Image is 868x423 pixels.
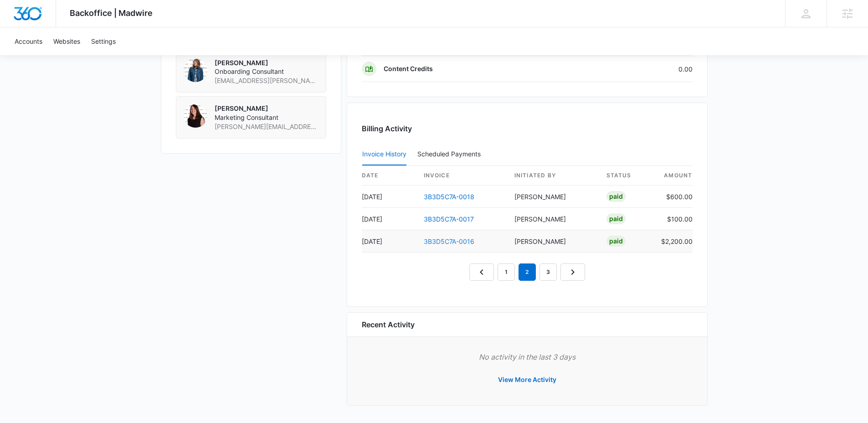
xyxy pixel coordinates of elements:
[362,230,416,253] td: [DATE]
[416,166,507,186] th: invoice
[507,166,599,186] th: Initiated By
[362,208,416,230] td: [DATE]
[424,215,474,223] a: 3B3D5C7A-0017
[596,56,693,82] td: 0.00
[599,166,654,186] th: status
[507,186,599,208] td: [PERSON_NAME]
[560,263,585,281] a: Next Page
[489,369,565,391] button: View More Activity
[606,191,626,202] div: Paid
[48,27,86,55] a: Websites
[654,208,693,230] td: $100.00
[215,113,318,122] span: Marketing Consultant
[469,263,585,281] nav: Pagination
[362,166,416,186] th: date
[654,230,693,253] td: $2,200.00
[184,104,207,128] img: Elizabeth Berndt
[417,151,484,157] div: Scheduled Payments
[654,166,693,186] th: amount
[362,144,406,165] button: Invoice History
[654,186,693,208] td: $600.00
[498,263,515,281] a: Page 1
[215,122,318,131] span: [PERSON_NAME][EMAIL_ADDRESS][PERSON_NAME][DOMAIN_NAME]
[86,27,121,55] a: Settings
[384,64,433,73] p: Content Credits
[362,123,693,134] h3: Billing Activity
[215,58,318,67] p: [PERSON_NAME]
[9,27,48,55] a: Accounts
[606,213,626,224] div: Paid
[215,104,318,113] p: [PERSON_NAME]
[215,67,318,76] span: Onboarding Consultant
[424,237,474,245] a: 3B3D5C7A-0016
[424,193,474,201] a: 3B3D5C7A-0018
[215,76,318,85] span: [EMAIL_ADDRESS][PERSON_NAME][DOMAIN_NAME]
[362,351,693,362] p: No activity in the last 3 days
[469,263,494,281] a: Previous Page
[362,319,415,330] h6: Recent Activity
[362,186,416,208] td: [DATE]
[70,8,153,18] span: Backoffice | Madwire
[507,208,599,230] td: [PERSON_NAME]
[507,230,599,253] td: [PERSON_NAME]
[606,236,626,247] div: Paid
[539,263,557,281] a: Page 3
[184,58,207,82] img: Lauren Stange
[519,263,536,281] em: 2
